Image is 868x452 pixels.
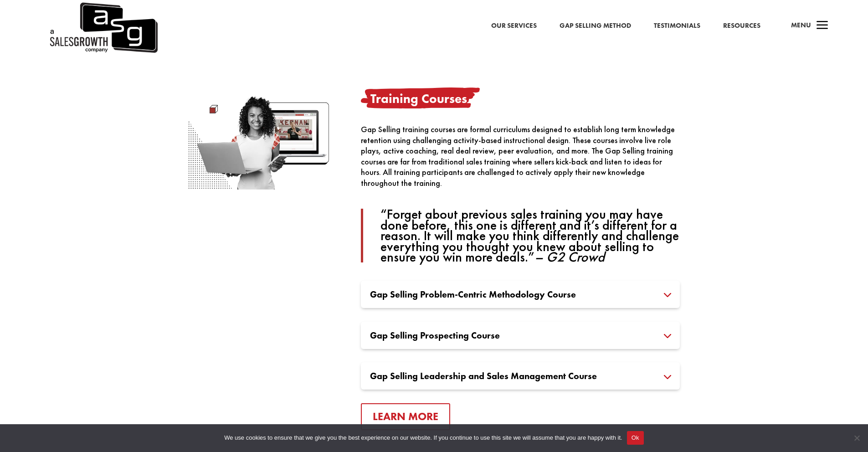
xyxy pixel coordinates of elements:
a: Resources [723,20,760,32]
h3: Gap Selling Prospecting Course [370,331,671,340]
button: Ok [627,431,644,445]
span: a [813,17,832,35]
a: Testimonials [654,20,700,32]
h3: Gap Selling Problem-Centric Methodology Course [370,290,671,299]
div: Gap Selling training courses are formal curriculums designed to establish long term knowledge ret... [361,124,680,262]
h3: Training Courses [361,87,680,110]
a: Gap Selling Method [560,20,631,32]
span: Menu [791,21,811,30]
a: Learn More [361,403,450,430]
a: Our Services [491,20,537,32]
cite: – G2 Crowd [534,248,605,266]
img: Sales Growth Training Courses [188,87,334,190]
h3: Gap Selling Leadership and Sales Management Course [370,371,671,380]
p: “Forget about previous sales training you may have done before, this one is different and it’s di... [380,209,680,262]
span: No [852,433,861,442]
span: We use cookies to ensure that we give you the best experience on our website. If you continue to ... [224,433,622,442]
